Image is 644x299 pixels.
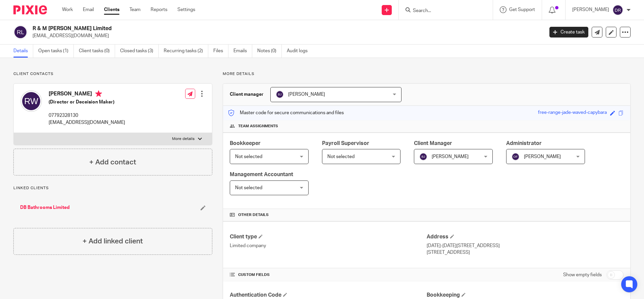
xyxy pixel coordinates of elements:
a: Details [13,45,33,58]
a: DB Bathrooms Limited [20,204,70,211]
h2: R & M [PERSON_NAME] Limited [33,25,438,32]
p: Linked clients [13,185,212,191]
i: Primary [95,90,102,97]
h5: (Director or Deceision Maker) [49,99,125,105]
img: svg%3E [276,90,284,98]
span: [PERSON_NAME] [524,154,561,159]
a: Emails [233,45,252,58]
p: More details [223,71,631,77]
span: Not selected [235,154,262,159]
a: Reports [151,6,167,13]
input: Search [412,8,473,14]
a: Closed tasks (3) [120,45,159,58]
span: Other details [238,212,269,218]
span: Bookkeeper [230,141,261,146]
img: svg%3E [20,90,42,112]
a: Create task [549,27,588,38]
a: Team [129,6,141,13]
span: Administrator [506,141,542,146]
h4: + Add contact [89,157,136,167]
p: Limited company [230,242,427,249]
p: Client contacts [13,71,212,77]
span: Client Manager [414,141,452,146]
span: Not selected [235,185,262,190]
a: Notes (0) [257,45,282,58]
img: svg%3E [13,25,28,39]
p: [EMAIL_ADDRESS][DOMAIN_NAME] [33,32,539,39]
a: Email [83,6,94,13]
span: Payroll Supervisor [322,141,369,146]
a: Audit logs [287,45,313,58]
h4: CUSTOM FIELDS [230,272,427,278]
span: Management Accountant [230,172,293,177]
a: Open tasks (1) [38,45,74,58]
label: Show empty fields [563,272,602,278]
img: Pixie [13,5,47,14]
h4: [PERSON_NAME] [49,90,125,99]
h4: Address [427,233,624,240]
h4: Client type [230,233,427,240]
a: Work [62,6,73,13]
span: [PERSON_NAME] [288,92,325,97]
h4: + Add linked client [83,236,143,246]
a: Files [213,45,228,58]
span: Get Support [509,7,535,12]
img: svg%3E [612,5,623,15]
span: Team assignments [238,124,278,129]
p: 07792328130 [49,112,125,119]
p: [PERSON_NAME] [572,6,609,13]
a: Client tasks (0) [79,45,115,58]
h4: Bookkeeping [427,292,624,299]
span: [PERSON_NAME] [432,154,469,159]
img: svg%3E [419,153,427,161]
p: [STREET_ADDRESS] [427,249,624,256]
h3: Client manager [230,91,264,98]
p: [DATE]-[DATE][STREET_ADDRESS] [427,242,624,249]
p: More details [172,136,195,142]
img: svg%3E [512,153,520,161]
h4: Authentication Code [230,292,427,299]
a: Clients [104,6,119,13]
div: free-range-jade-waved-capybara [538,109,607,117]
p: Master code for secure communications and files [228,109,344,116]
a: Settings [177,6,195,13]
p: [EMAIL_ADDRESS][DOMAIN_NAME] [49,119,125,126]
a: Recurring tasks (2) [164,45,208,58]
span: Not selected [327,154,355,159]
